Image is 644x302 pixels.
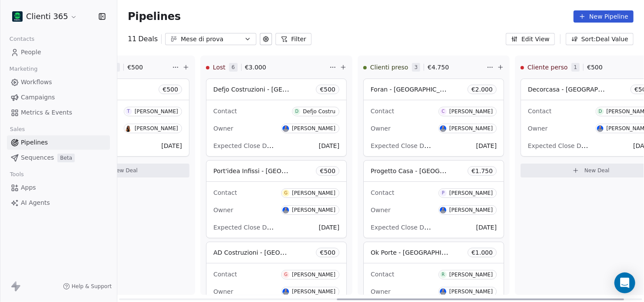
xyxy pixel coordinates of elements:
span: AD Costruzioni - [GEOGRAPHIC_DATA] sud-occidentale [213,248,378,256]
span: € 500 [163,85,178,94]
span: Contact [371,108,394,115]
div: Defjo Costru [303,108,335,115]
button: Filter [276,33,312,45]
div: R [442,271,445,278]
span: Sequences [21,153,54,162]
span: Clienti 365 [26,11,68,22]
div: D [599,108,602,115]
a: Metrics & Events [7,105,110,120]
span: 1 [571,63,580,72]
span: Expected Close Date [371,223,434,231]
span: Progetto Casa - [GEOGRAPHIC_DATA] [371,167,483,175]
div: 11 [128,34,158,44]
div: [PERSON_NAME] [135,108,178,115]
span: Expected Close Date [528,141,591,150]
span: New Deal [584,167,610,174]
span: Contact [371,271,394,278]
span: Clienti preso [370,63,408,72]
span: Expected Close Date [213,223,277,231]
img: A [282,125,289,132]
span: [DATE] [319,142,339,149]
span: € 500 [320,248,335,257]
span: € 4.750 [428,63,449,72]
div: [PERSON_NAME] [292,289,335,295]
span: € 500 [127,63,143,72]
button: New Deal [49,164,189,177]
span: Owner [371,288,391,295]
div: P [442,190,445,197]
span: [DATE] [476,142,497,149]
span: Apps [21,183,36,192]
span: € 3.000 [245,63,266,72]
button: New Pipeline [574,10,634,23]
div: Lost6€3.000 [206,56,328,79]
span: Expected Close Date [213,141,277,150]
span: Metrics & Events [21,108,72,117]
button: Clienti 365 [10,9,79,24]
div: Progetto Casa - [GEOGRAPHIC_DATA]€1.750ContactP[PERSON_NAME]OwnerA[PERSON_NAME]Expected Close Dat... [363,160,504,238]
div: C [442,108,445,115]
span: Owner [528,125,548,132]
span: Workflows [21,78,52,87]
span: Owner [371,125,391,132]
span: Owner [371,207,391,213]
span: Contact [213,108,237,115]
a: Workflows [7,75,110,89]
div: [PERSON_NAME] [449,108,493,115]
span: Owner [213,288,233,295]
div: [PERSON_NAME] [292,125,335,131]
div: [PERSON_NAME] [449,289,493,295]
div: [PERSON_NAME] [292,207,335,213]
button: Edit View [506,33,555,45]
span: Deals [138,34,158,44]
div: Foran - [GEOGRAPHIC_DATA]€2.000ContactC[PERSON_NAME]OwnerA[PERSON_NAME]Expected Close Date[DATE] [363,79,504,157]
img: A [597,125,604,132]
img: A [440,289,446,295]
div: Clienti preso3€4.750 [363,56,485,79]
span: Port'idea Infissi - [GEOGRAPHIC_DATA] [213,167,329,175]
div: [PERSON_NAME] [449,125,493,131]
span: AI Agents [21,198,50,207]
span: Owner [213,125,233,132]
span: [DATE] [319,224,339,231]
span: New Deal [113,167,138,174]
span: € 2.000 [471,85,493,94]
div: Open Intercom Messenger [614,272,635,293]
span: Ok Porte - [GEOGRAPHIC_DATA] [371,248,467,256]
button: Sort: Deal Value [566,33,634,45]
div: [PERSON_NAME] [292,272,335,278]
div: [PERSON_NAME] [292,190,335,196]
div: €500T[PERSON_NAME]G[PERSON_NAME][DATE] [49,79,189,157]
span: Pipelines [21,138,48,147]
span: People [21,48,41,57]
span: Contact [371,189,394,196]
span: Contact [213,271,237,278]
span: [DATE] [476,224,497,231]
a: People [7,45,110,59]
span: € 500 [587,63,603,72]
div: [PERSON_NAME] [135,125,178,131]
span: Defjo Costruzioni - [GEOGRAPHIC_DATA] [213,85,335,93]
a: SequencesBeta [7,151,110,165]
a: Help & Support [63,283,112,290]
span: Cliente perso [528,63,568,72]
a: AI Agents [7,196,110,210]
div: G [284,190,288,197]
span: Decorcasa - [GEOGRAPHIC_DATA] [528,85,630,93]
span: Marketing [6,62,41,75]
a: Pipelines [7,135,110,150]
div: Port'idea Infissi - [GEOGRAPHIC_DATA]€500ContactG[PERSON_NAME]OwnerA[PERSON_NAME]Expected Close D... [206,160,347,238]
span: Campaigns [21,93,55,102]
div: Cliente perso1€500 [521,56,642,79]
span: Help & Support [72,283,112,290]
img: A [282,207,289,213]
span: € 1.000 [471,248,493,257]
span: Owner [213,207,233,213]
img: A [282,289,289,295]
a: Campaigns [7,90,110,105]
span: Foran - [GEOGRAPHIC_DATA] [371,85,458,93]
span: Contacts [6,33,38,46]
div: D [295,108,299,115]
span: [DATE] [162,142,182,149]
div: G [284,271,288,278]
